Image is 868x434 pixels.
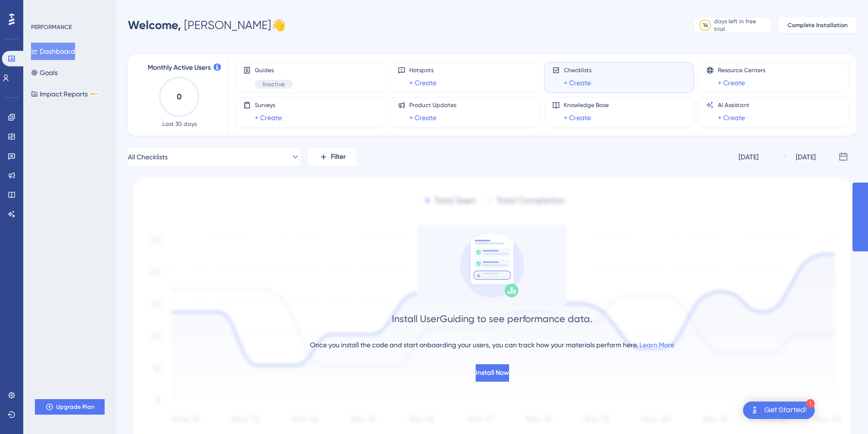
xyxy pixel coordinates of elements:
button: Filter [308,147,356,167]
span: Complete Installation [788,21,848,29]
span: Filter [331,151,346,163]
button: Goals [31,64,58,81]
a: + Create [409,112,436,124]
button: Install Now [476,364,509,382]
span: Install Now [476,367,509,379]
iframe: UserGuiding AI Assistant Launcher [827,396,856,425]
text: 0 [177,92,182,101]
span: Hotspots [409,66,436,74]
span: Upgrade Plan [56,403,94,411]
img: launcher-image-alternative-text [749,404,760,416]
span: Inactive [263,80,285,88]
a: + Create [718,77,745,89]
div: PERFORMANCE [31,23,72,31]
span: Surveys [255,101,282,109]
span: Guides [255,66,293,74]
div: Install UserGuiding to see performance data. [392,312,592,325]
button: Upgrade Plan [35,399,105,415]
a: Learn More [639,341,674,349]
div: days left in free trial [714,17,768,33]
div: [DATE] [796,151,816,163]
button: Impact ReportsBETA [31,85,98,103]
a: + Create [255,112,282,124]
span: AI Assistant [718,101,749,109]
div: BETA [90,92,98,96]
span: Welcome, [128,18,181,32]
span: Checklists [564,66,591,74]
button: Complete Installation [779,17,856,33]
div: Open Get Started! checklist, remaining modules: 1 [743,402,815,419]
span: Knowledge Base [564,101,609,109]
button: Dashboard [31,43,75,60]
div: Once you install the code and start onboarding your users, you can track how your materials perfo... [310,339,674,351]
span: Resource Centers [718,66,765,74]
span: Product Updates [409,101,456,109]
button: All Checklists [128,147,300,167]
div: 1 [806,399,815,408]
a: + Create [718,112,745,124]
div: [PERSON_NAME] 👋 [128,17,286,33]
div: [DATE] [739,151,759,163]
a: + Create [564,112,591,124]
div: 14 [703,21,708,29]
span: Last 30 days [162,120,197,128]
span: Monthly Active Users [148,62,211,74]
div: Get Started! [764,405,807,416]
a: + Create [564,77,591,89]
a: + Create [409,77,436,89]
span: All Checklists [128,151,168,163]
